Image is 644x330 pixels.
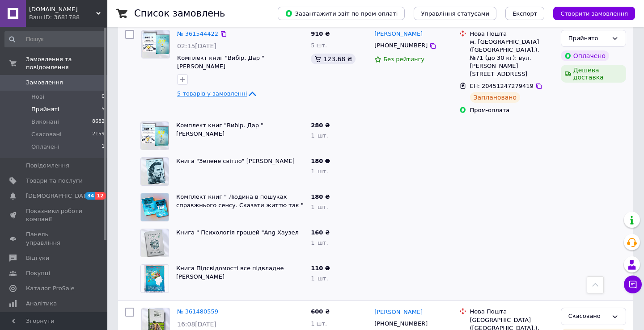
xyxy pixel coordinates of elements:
span: Панель управління [26,230,83,246]
span: 2159 [92,130,105,138]
div: 123.68 ₴ [311,54,356,64]
span: Прийняті [31,105,59,113]
span: Відгуки [26,254,49,262]
a: Книга "Зелене світло" [PERSON_NAME] [176,158,295,164]
div: Нова Пошта [470,30,554,38]
span: 5 товарів у замовленні [177,90,247,97]
img: Фото товару [141,158,169,185]
img: Фото товару [141,229,169,257]
div: Заплановано [470,92,521,103]
button: Управління статусами [414,7,496,20]
span: 110 ₴ [311,265,330,272]
div: Ваш ID: 3681788 [29,13,107,21]
span: Cubebook.in.ua [29,5,96,13]
span: 1 шт. [311,204,328,210]
span: 180 ₴ [311,193,330,200]
div: Оплачено [561,50,609,61]
img: Фото товару [142,30,169,58]
span: Показники роботи компанії [26,207,83,223]
span: 16:08[DATE] [177,321,216,328]
span: [PHONE_NUMBER] [374,42,428,49]
span: 1 шт. [311,132,328,139]
a: [PERSON_NAME] [374,30,423,38]
span: Каталог ProSale [26,284,74,292]
button: Завантажити звіт по пром-оплаті [278,7,405,20]
input: Пошук [4,31,106,47]
span: 280 ₴ [311,122,330,129]
a: Книга " Психологія грошей "Ang Хаузел [176,229,299,236]
span: Покупці [26,269,50,277]
span: 910 ₴ [311,30,330,37]
span: Замовлення та повідомлення [26,55,107,71]
a: 5 товарів у замовленні [177,90,258,97]
span: Управління статусами [421,10,489,17]
img: Фото товару [141,122,169,150]
span: 1 шт. [311,320,327,327]
span: 1 шт. [311,275,328,282]
span: 600 ₴ [311,308,330,315]
a: Створити замовлення [544,10,635,17]
span: Завантажити звіт по пром-оплаті [285,9,398,17]
span: Створити замовлення [560,10,628,17]
img: Фото товару [141,193,169,221]
span: [DEMOGRAPHIC_DATA] [26,192,92,200]
span: Замовлення [26,79,63,87]
a: № 361544422 [177,30,218,37]
img: Фото товару [144,265,165,292]
span: 02:15[DATE] [177,42,216,50]
button: Створити замовлення [553,7,635,20]
span: 160 ₴ [311,229,330,236]
span: Виконані [31,118,59,126]
span: Скасовані [31,130,62,138]
span: 12 [95,192,106,200]
span: 0 [102,93,105,101]
div: Скасовано [568,312,608,321]
span: 1 шт. [311,168,328,175]
h1: Список замовлень [134,8,225,19]
button: Чат з покупцем [624,276,642,293]
div: м. [GEOGRAPHIC_DATA] ([GEOGRAPHIC_DATA].), №71 (до 30 кг): вул. [PERSON_NAME][STREET_ADDRESS] [470,38,554,79]
span: 34 [85,192,95,200]
span: Повідомлення [26,162,69,170]
span: Оплачені [31,143,59,151]
span: Товари та послуги [26,177,83,185]
span: [PHONE_NUMBER] [374,320,428,327]
span: Аналітика [26,300,57,308]
a: Комплект книг "Вибір. Дар " [PERSON_NAME] [176,122,263,137]
span: 1 шт. [311,239,328,246]
a: Комплект книг " Людина в пошуках справжнього сенсу. Сказати життю так " [PERSON_NAME] [176,193,304,217]
a: Книга Підсвідомості все підвладне [PERSON_NAME] [176,265,284,280]
span: Без рейтингу [383,56,424,63]
span: ЕН: 20451247279419 [470,83,534,89]
span: Експорт [513,10,538,17]
a: № 361480559 [177,308,218,315]
span: 1 [102,143,105,151]
span: Нові [31,93,44,101]
div: Нова Пошта [470,308,554,316]
a: Фото товару [141,30,170,58]
button: Експорт [505,7,545,20]
span: 8682 [92,118,105,126]
span: 5 шт. [311,42,327,49]
div: Дешева доставка [561,65,626,83]
span: 180 ₴ [311,158,330,164]
span: 5 [102,105,105,113]
div: Пром-оплата [470,106,554,114]
div: Прийнято [568,34,608,43]
a: [PERSON_NAME] [374,308,423,317]
a: Комплект книг "Вибір. Дар " [PERSON_NAME] [177,54,264,70]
